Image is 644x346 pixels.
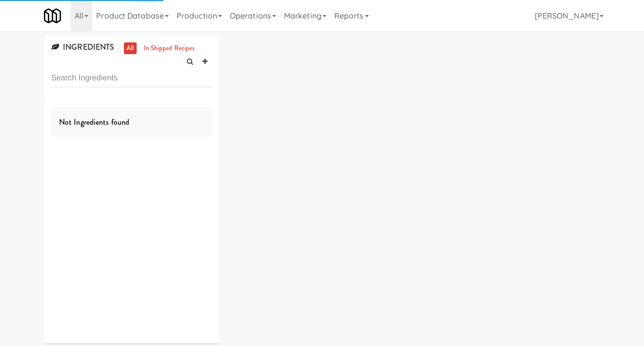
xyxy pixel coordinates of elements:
[51,107,212,137] div: Not Ingredients found
[51,41,114,53] span: INGREDIENTS
[51,69,212,87] input: Search Ingredients
[141,42,198,55] a: in shipped recipes
[124,42,136,55] a: all
[44,7,61,24] img: Micromart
